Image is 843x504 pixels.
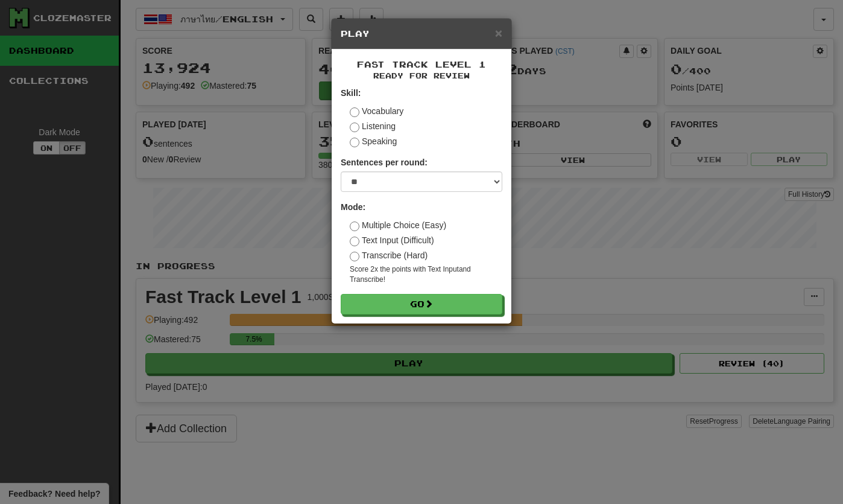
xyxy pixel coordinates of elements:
strong: Skill: [341,88,361,98]
label: Multiple Choice (Easy) [350,219,446,231]
input: Multiple Choice (Easy) [350,222,359,231]
label: Sentences per round: [341,156,428,168]
input: Transcribe (Hard) [350,252,359,261]
button: Close [495,27,502,39]
strong: Mode: [341,202,365,212]
input: Speaking [350,138,359,147]
span: Fast Track Level 1 [357,59,486,69]
label: Transcribe (Hard) [350,249,428,261]
h5: Play [341,28,502,40]
button: Go [341,294,502,314]
label: Speaking [350,135,397,147]
span: × [495,26,502,40]
label: Text Input (Difficult) [350,234,434,246]
input: Text Input (Difficult) [350,237,359,246]
small: Score 2x the points with Text Input and Transcribe ! [350,264,502,285]
input: Vocabulary [350,107,359,117]
small: Ready for Review [341,71,502,81]
label: Listening [350,120,396,132]
label: Vocabulary [350,105,403,117]
input: Listening [350,123,359,132]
